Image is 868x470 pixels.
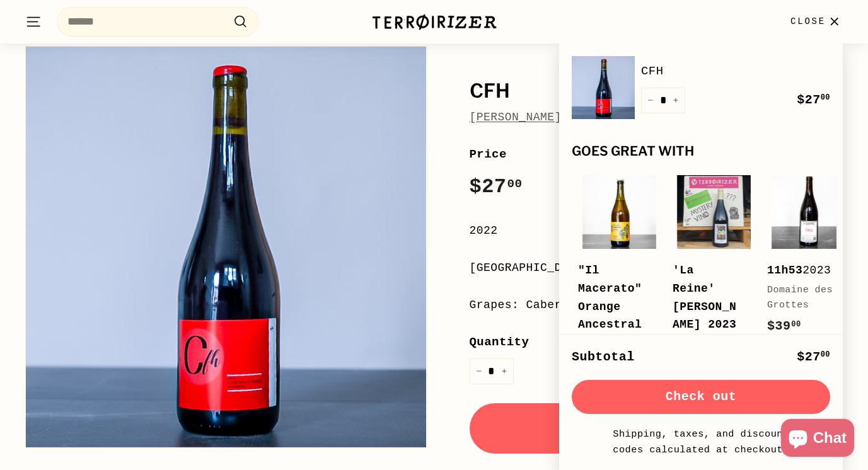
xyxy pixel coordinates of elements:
span: $39 [767,319,801,333]
b: 11h53 [767,264,802,277]
div: Subtotal [572,347,635,367]
h1: CFH [470,81,843,102]
small: Shipping, taxes, and discount codes calculated at checkout. [610,427,792,457]
span: $27 [470,175,523,198]
div: 2022 [470,222,843,240]
span: Close [790,14,826,28]
b: "Il Macerato" Orange Ancestrale [578,264,642,349]
button: Reduce item quantity by one [641,88,660,113]
button: Reduce item quantity by one [470,358,489,384]
sup: 00 [507,177,522,191]
button: Add to cart [470,403,843,454]
a: [PERSON_NAME] [470,111,562,123]
img: CFH [572,56,635,119]
button: Increase item quantity by one [495,358,514,384]
div: $27 [797,347,830,367]
inbox-online-store-chat: Shopify online store chat [777,419,858,460]
button: Increase item quantity by one [666,88,685,113]
label: Quantity [470,333,843,352]
sup: 00 [821,350,830,359]
a: 11h532023Domaine des Grottes [767,171,849,349]
span: $27 [797,93,830,107]
div: Domaine des Grottes [767,283,836,313]
sup: 00 [821,93,830,102]
div: Grapes: Cabernet Franc [470,296,843,314]
sup: 00 [791,320,801,329]
a: "Il Macerato" Orange Ancestrale2022Folicello [578,171,660,406]
button: Check out [572,380,830,414]
input: quantity [470,358,514,384]
div: Goes great with [572,144,830,159]
div: 2023 [767,261,836,280]
div: 2022 [578,261,647,352]
a: CFH [641,62,830,81]
div: [GEOGRAPHIC_DATA], [GEOGRAPHIC_DATA] [470,259,843,277]
label: Price [470,145,843,164]
button: Close [783,3,850,40]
